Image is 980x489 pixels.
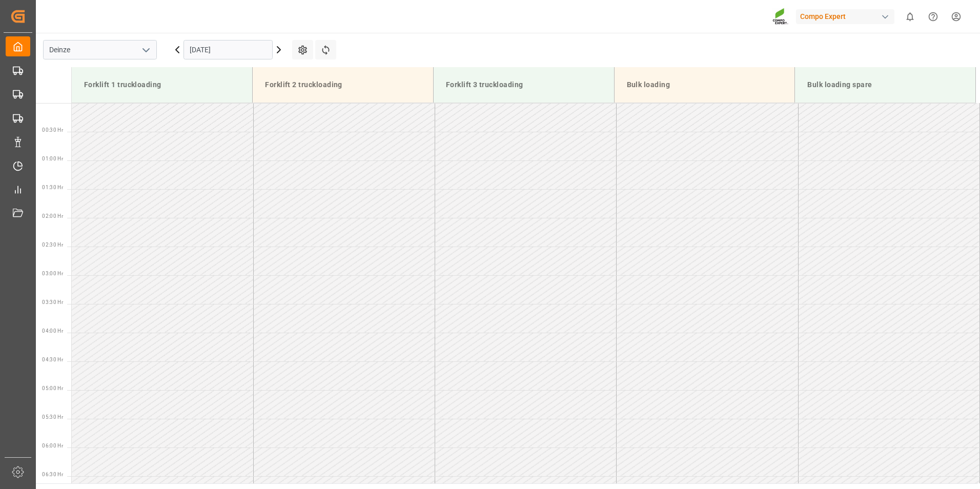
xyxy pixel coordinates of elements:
[42,242,63,248] span: 02:30 Hr
[42,385,63,391] span: 05:00 Hr
[42,299,63,305] span: 03:30 Hr
[42,185,63,190] span: 01:30 Hr
[442,75,606,94] div: Forklift 3 truckloading
[43,40,157,59] input: Type to search/select
[796,9,894,24] div: Compo Expert
[803,75,967,94] div: Bulk loading spare
[42,271,63,276] span: 03:00 Hr
[42,213,63,219] span: 02:00 Hr
[42,328,63,334] span: 04:00 Hr
[42,127,63,133] span: 00:30 Hr
[42,414,63,420] span: 05:30 Hr
[922,5,945,28] button: Help Center
[42,472,63,477] span: 06:30 Hr
[80,75,244,94] div: Forklift 1 truckloading
[899,5,922,28] button: show 0 new notifications
[796,7,899,26] button: Compo Expert
[261,75,425,94] div: Forklift 2 truckloading
[42,357,63,362] span: 04:30 Hr
[623,75,787,94] div: Bulk loading
[42,156,63,161] span: 01:00 Hr
[42,443,63,449] span: 06:00 Hr
[138,42,153,58] button: open menu
[183,40,273,59] input: DD.MM.YYYY
[772,8,789,26] img: Screenshot%202023-09-29%20at%2010.02.21.png_1712312052.png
